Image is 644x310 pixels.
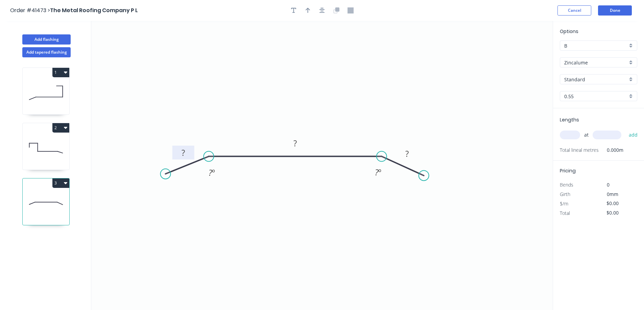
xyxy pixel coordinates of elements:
[564,93,627,100] input: Thickness
[607,181,610,188] span: 0
[560,28,578,35] span: Options
[560,116,579,123] span: Lengths
[50,6,138,14] span: The Metal Roofing Company P L
[560,167,576,174] span: Pricing
[52,178,69,188] button: 3
[564,42,627,49] input: Price level
[378,167,381,178] tspan: º
[182,147,185,158] tspan: ?
[212,167,215,178] tspan: º
[52,68,69,77] button: 1
[599,145,623,155] span: 0.000m
[564,76,627,83] input: Colour
[405,148,409,159] tspan: ?
[560,210,570,216] span: Total
[22,34,71,45] button: Add flashing
[22,47,71,57] button: Add tapered flashing
[52,123,69,133] button: 2
[625,129,641,141] button: add
[91,21,553,310] svg: 0
[560,191,570,197] span: Girth
[564,59,627,66] input: Material
[560,145,599,155] span: Total lineal metres
[293,138,297,149] tspan: ?
[557,5,591,16] button: Cancel
[375,167,379,178] tspan: ?
[584,130,589,140] span: at
[560,181,573,188] span: Bends
[607,191,618,197] span: 0mm
[209,167,212,178] tspan: ?
[10,6,50,14] span: Order #41473 >
[598,5,632,16] button: Done
[560,200,568,207] span: $/m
